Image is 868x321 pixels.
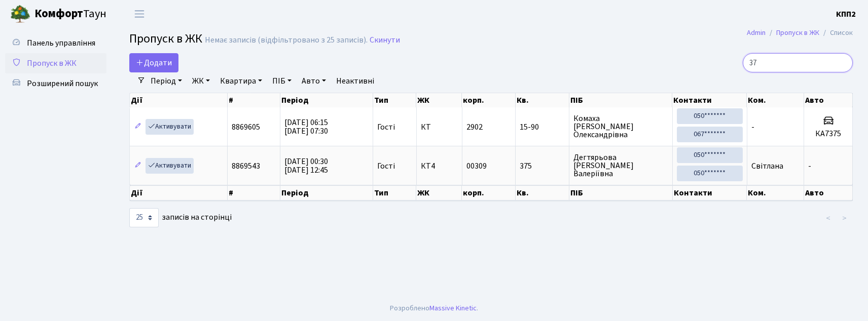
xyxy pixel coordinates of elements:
[421,123,458,131] span: КТ
[836,8,856,20] a: КПП2
[421,162,458,170] span: КТ4
[136,57,172,68] span: Додати
[27,78,98,89] span: Розширений пошук
[5,33,106,53] a: Панель управління
[280,185,373,200] th: Період
[127,6,152,22] button: Переключити навігацію
[377,162,395,170] span: Гості
[130,185,228,200] th: Дії
[466,122,483,133] span: 2902
[146,158,194,174] a: Активувати
[808,160,811,172] span: -
[280,93,373,107] th: Період
[747,27,766,38] a: Admin
[462,93,516,107] th: корп.
[370,35,400,45] a: Скинути
[205,35,368,45] div: Немає записів (відфільтровано з 25 записів).
[34,6,83,22] b: Комфорт
[573,114,668,139] span: Комаха [PERSON_NAME] Олександрівна
[228,93,280,107] th: #
[268,72,296,90] a: ПІБ
[146,119,194,135] a: Активувати
[27,58,77,69] span: Пропуск в ЖК
[232,160,260,172] span: 8869543
[672,93,747,107] th: Контакти
[232,122,260,133] span: 8869605
[516,93,569,107] th: Кв.
[34,6,106,23] span: Таун
[129,208,232,227] label: записів на сторінці
[130,93,228,107] th: Дії
[520,123,565,131] span: 15-90
[129,30,202,48] span: Пропуск в ЖК
[373,185,417,200] th: Тип
[332,72,378,90] a: Неактивні
[390,303,478,314] div: Розроблено .
[5,73,106,94] a: Розширений пошук
[298,72,330,90] a: Авто
[416,93,462,107] th: ЖК
[569,185,673,200] th: ПІБ
[573,153,668,178] span: Дегтярьова [PERSON_NAME] Валеріївна
[751,160,783,172] span: Світлана
[520,162,565,170] span: 375
[129,208,159,227] select: записів на сторінці
[808,129,848,139] h5: КА7375
[416,185,462,200] th: ЖК
[284,117,328,137] span: [DATE] 06:15 [DATE] 07:30
[466,160,487,172] span: 00309
[836,9,856,20] b: КПП2
[10,4,30,24] img: logo.png
[129,53,178,72] a: Додати
[776,27,819,38] a: Пропуск в ЖК
[732,22,868,44] nav: breadcrumb
[188,72,214,90] a: ЖК
[747,185,804,200] th: Ком.
[747,93,804,107] th: Ком.
[284,156,328,176] span: [DATE] 00:30 [DATE] 12:45
[373,93,417,107] th: Тип
[569,93,673,107] th: ПІБ
[804,185,853,200] th: Авто
[819,27,853,38] li: Список
[516,185,569,200] th: Кв.
[429,303,477,313] a: Massive Kinetic
[462,185,516,200] th: корп.
[5,53,106,73] a: Пропуск в ЖК
[743,53,853,72] input: Пошук...
[804,93,853,107] th: Авто
[673,185,747,200] th: Контакти
[27,37,95,49] span: Панель управління
[228,185,280,200] th: #
[147,72,186,90] a: Період
[377,123,395,131] span: Гості
[751,122,754,133] span: -
[216,72,266,90] a: Квартира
